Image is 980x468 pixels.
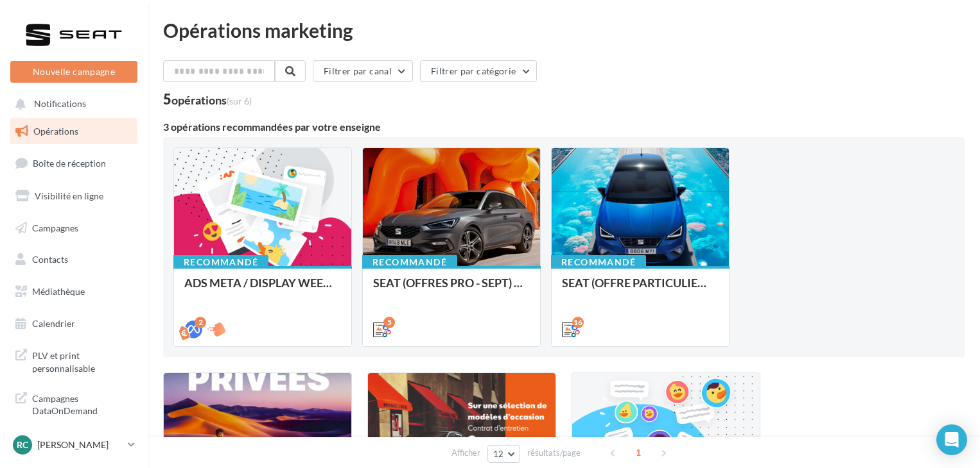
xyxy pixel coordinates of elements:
a: PLV et print personnalisable [8,342,140,380]
span: Boîte de réception [33,158,106,169]
div: Recommandé [551,255,646,269]
a: Calendrier [8,310,140,337]
div: Opérations marketing [163,21,965,40]
div: opérations [171,94,252,106]
span: 1 [628,442,649,463]
a: Campagnes [8,215,140,242]
span: Calendrier [32,318,75,329]
a: Boîte de réception [8,149,140,177]
span: RC [17,439,28,451]
span: Médiathèque [32,286,85,297]
span: résultats/page [527,447,581,459]
span: Campagnes [32,222,78,233]
button: 12 [487,445,520,463]
span: Visibilité en ligne [35,190,103,201]
div: Open Intercom Messenger [936,424,967,455]
div: ADS META / DISPLAY WEEK-END Extraordinaire (JPO) Septembre 2025 [184,276,341,302]
span: Campagnes DataOnDemand [32,390,132,417]
div: 3 opérations recommandées par votre enseigne [163,122,965,132]
a: Opérations [8,118,140,145]
button: Nouvelle campagne [10,61,137,83]
div: SEAT (OFFRE PARTICULIER - SEPT) - SOCIAL MEDIA [562,276,719,289]
span: Afficher [451,447,480,459]
div: Recommandé [173,255,268,269]
a: Visibilité en ligne [8,183,140,210]
span: Contacts [32,254,68,265]
p: [PERSON_NAME] [37,439,123,451]
div: 5 [383,317,395,328]
button: Filtrer par catégorie [420,60,537,82]
span: Notifications [34,99,86,110]
div: 16 [572,317,584,328]
span: (sur 6) [227,96,252,106]
span: Opérations [33,126,78,137]
a: Campagnes DataOnDemand [8,385,140,422]
div: SEAT (OFFRES PRO - SEPT) - SOCIAL MEDIA [373,276,530,302]
div: 2 [195,317,206,328]
div: 5 [163,92,252,106]
span: PLV et print personnalisable [32,347,132,374]
a: Contacts [8,246,140,273]
button: Filtrer par canal [313,60,413,82]
div: Recommandé [362,255,457,269]
span: 12 [493,449,504,459]
a: Médiathèque [8,278,140,305]
a: RC [PERSON_NAME] [10,433,137,457]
